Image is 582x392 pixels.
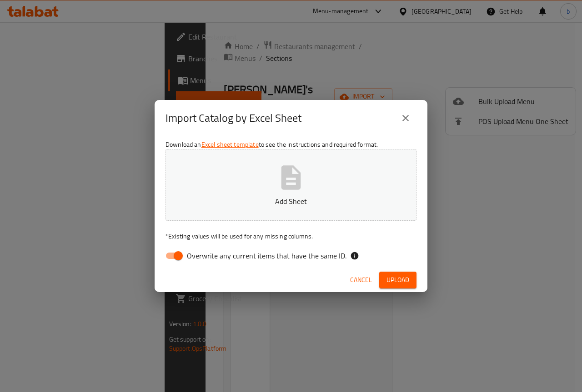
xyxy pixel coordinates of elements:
a: Excel sheet template [201,139,259,150]
span: Overwrite any current items that have the same ID. [187,250,346,261]
button: close [395,107,416,129]
button: Cancel [346,272,376,288]
button: Upload [379,272,416,288]
p: Existing values will be used for any missing columns. [166,232,416,241]
span: Upload [386,274,409,286]
button: Add Sheet [166,149,416,221]
div: Download an to see the instructions and required format. [155,136,427,268]
span: Cancel [350,274,372,286]
p: Add Sheet [180,196,402,207]
h2: Import Catalog by Excel Sheet [166,111,301,125]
